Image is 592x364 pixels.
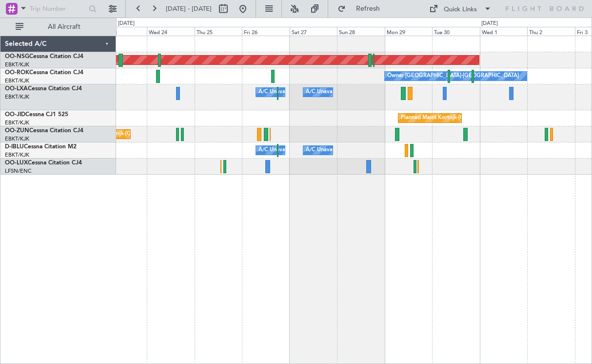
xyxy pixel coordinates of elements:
div: Tue 23 [99,27,147,36]
div: [DATE] [118,20,135,28]
div: Owner [GEOGRAPHIC_DATA]-[GEOGRAPHIC_DATA] [387,69,519,83]
button: All Aircraft [11,19,106,35]
div: Sat 27 [290,27,337,36]
div: Tue 30 [432,27,480,36]
div: [DATE] [481,20,498,28]
a: LFSN/ENC [5,167,32,175]
div: Fri 26 [242,27,290,36]
a: EBKT/KJK [5,151,29,159]
a: EBKT/KJK [5,119,29,126]
a: OO-ROKCessna Citation CJ4 [5,70,83,76]
span: D-IBLU [5,144,24,150]
span: OO-ZUN [5,128,29,134]
a: OO-LXACessna Citation CJ4 [5,86,82,92]
span: [DATE] - [DATE] [166,4,212,13]
a: OO-ZUNCessna Citation CJ4 [5,128,83,134]
button: Quick Links [424,1,496,17]
a: EBKT/KJK [5,77,29,84]
a: EBKT/KJK [5,61,29,68]
a: OO-NSGCessna Citation CJ4 [5,54,83,60]
div: Planned Maint Kortrijk-[GEOGRAPHIC_DATA] [401,111,514,125]
div: Planned Maint Kortrijk-[GEOGRAPHIC_DATA] [68,127,181,142]
input: Trip Number [30,1,86,16]
div: Thu 2 [527,27,575,36]
span: Refresh [348,5,389,12]
a: EBKT/KJK [5,135,29,142]
span: OO-LXA [5,86,28,92]
button: Refresh [333,1,392,17]
div: Thu 25 [195,27,242,36]
div: A/C Unavailable [GEOGRAPHIC_DATA] ([GEOGRAPHIC_DATA] National) [258,143,440,158]
span: OO-ROK [5,70,29,76]
span: All Aircraft [25,23,103,30]
div: Wed 24 [147,27,195,36]
div: A/C Unavailable [GEOGRAPHIC_DATA] ([GEOGRAPHIC_DATA] National) [258,85,440,100]
div: Quick Links [444,5,477,15]
a: EBKT/KJK [5,93,29,101]
a: OO-LUXCessna Citation CJ4 [5,160,82,166]
a: OO-JIDCessna CJ1 525 [5,112,68,118]
span: OO-NSG [5,54,29,60]
div: Sun 28 [337,27,385,36]
span: OO-LUX [5,160,28,166]
a: D-IBLUCessna Citation M2 [5,144,77,150]
div: A/C Unavailable [306,85,346,100]
span: OO-JID [5,112,25,118]
div: A/C Unavailable [GEOGRAPHIC_DATA]-[GEOGRAPHIC_DATA] [306,143,461,158]
div: Wed 1 [480,27,528,36]
div: Mon 29 [385,27,433,36]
